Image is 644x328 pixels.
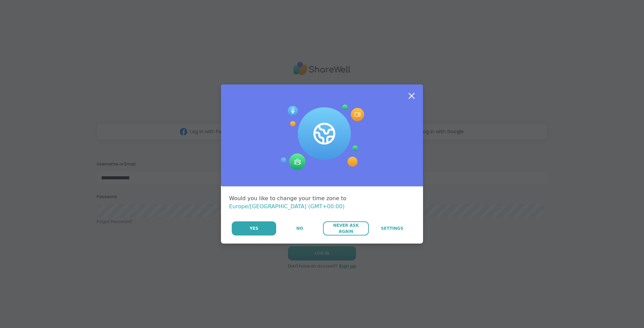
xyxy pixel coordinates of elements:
[326,222,365,234] span: Never Ask Again
[232,221,276,235] button: Yes
[277,221,322,235] button: No
[369,221,415,235] a: Settings
[323,221,368,235] button: Never Ask Again
[381,225,404,231] span: Settings
[280,105,364,171] img: Session Experience
[229,203,345,210] span: Europe/[GEOGRAPHIC_DATA] (GMT+00:00)
[296,225,303,231] span: No
[229,194,415,211] div: Would you like to change your time zone to
[250,225,258,231] span: Yes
